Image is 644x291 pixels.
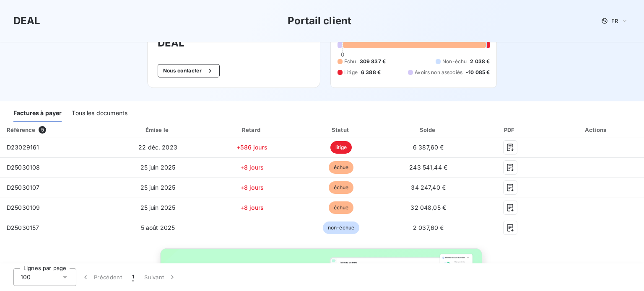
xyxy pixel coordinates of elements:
span: Avoirs non associés [415,69,462,76]
h3: DEAL [158,36,310,51]
span: 5 août 2025 [141,224,175,231]
span: D25030108 [7,164,40,171]
span: 32 048,05 € [410,204,446,211]
span: échue [329,201,354,214]
span: échue [329,181,354,194]
span: 243 541,44 € [409,164,447,171]
h3: DEAL [13,13,41,28]
span: +8 jours [240,164,264,171]
span: FR [611,18,618,24]
div: Solde [387,126,470,134]
span: 25 juin 2025 [140,204,176,211]
span: Litige [344,69,358,76]
span: D25030107 [7,184,39,191]
div: Retard [208,126,295,134]
span: 25 juin 2025 [140,164,176,171]
span: Échu [344,58,356,65]
span: 100 [21,273,31,281]
div: Statut [299,126,384,134]
span: -10 085 € [466,69,490,76]
span: 25 juin 2025 [140,184,176,191]
span: 309 837 € [360,58,386,65]
div: Actions [551,126,642,134]
span: 1 [132,273,134,281]
span: 6 387,60 € [413,144,444,151]
span: D25030109 [7,204,40,211]
h3: Portail client [288,13,351,28]
span: D23029161 [7,144,39,151]
span: 22 déc. 2023 [138,144,177,151]
div: Factures à payer [13,105,62,122]
div: Référence [7,126,35,133]
span: 2 037,60 € [413,224,444,231]
span: Non-échu [442,58,467,65]
span: échue [329,161,354,174]
div: PDF [473,126,547,134]
span: +8 jours [240,184,264,191]
span: 6 388 € [361,69,381,76]
span: 0 [341,51,344,58]
div: Émise le [110,126,205,134]
span: +8 jours [240,204,264,211]
div: Tous les documents [72,105,127,122]
button: 1 [127,268,139,286]
button: Précédent [76,268,127,286]
button: Nous contacter [158,64,220,77]
span: D25030157 [7,224,39,231]
button: Suivant [139,268,182,286]
span: litige [330,141,352,154]
span: 2 038 € [470,58,490,65]
span: +586 jours [236,144,267,151]
span: 5 [39,126,46,134]
span: non-échue [323,221,359,234]
span: 34 247,40 € [411,184,446,191]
